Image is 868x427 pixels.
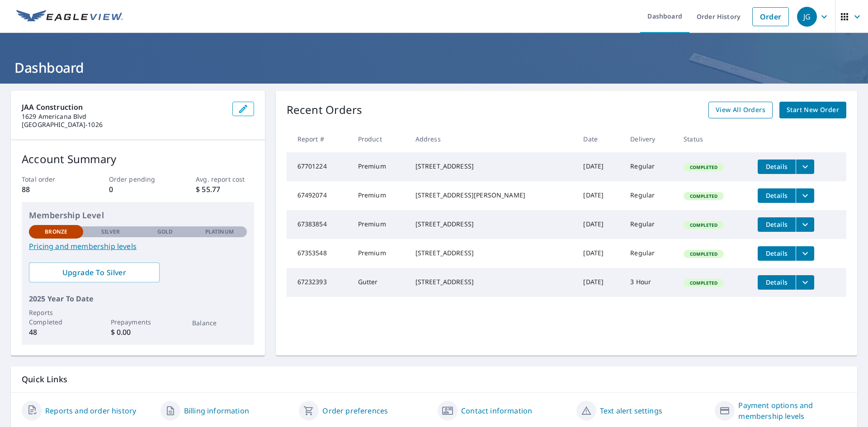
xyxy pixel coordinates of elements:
[684,193,723,199] span: Completed
[351,239,408,268] td: Premium
[752,7,789,26] a: Order
[36,267,152,277] span: Upgrade To Silver
[758,160,796,174] button: detailsBtn-67701224
[738,400,846,422] a: Payment options and membership levels
[796,160,814,174] button: filesDropdownBtn-67701224
[763,220,790,229] span: Details
[576,268,623,297] td: [DATE]
[758,188,796,203] button: detailsBtn-67492074
[415,249,569,258] div: [STREET_ADDRESS]
[623,210,676,239] td: Regular
[287,181,351,210] td: 67492074
[708,102,773,118] a: View All Orders
[45,405,136,416] a: Reports and order history
[623,152,676,181] td: Regular
[758,246,796,261] button: detailsBtn-67353548
[576,210,623,239] td: [DATE]
[779,102,846,118] a: Start New Order
[29,263,160,282] a: Upgrade To Silver
[22,184,80,195] p: 88
[11,58,857,77] h1: Dashboard
[22,113,225,121] p: 1629 Americana Blvd
[29,241,247,252] a: Pricing and membership levels
[322,405,388,416] a: Order preferences
[797,7,817,27] div: JG
[461,405,532,416] a: Contact information
[22,374,846,385] p: Quick Links
[623,239,676,268] td: Regular
[22,102,225,113] p: JAA Construction
[109,174,167,184] p: Order pending
[763,249,790,258] span: Details
[623,268,676,297] td: 3 Hour
[408,126,576,152] th: Address
[796,275,814,290] button: filesDropdownBtn-67232393
[287,239,351,268] td: 67353548
[109,184,167,195] p: 0
[796,246,814,261] button: filesDropdownBtn-67353548
[763,162,790,171] span: Details
[576,181,623,210] td: [DATE]
[287,268,351,297] td: 67232393
[796,217,814,232] button: filesDropdownBtn-67383854
[287,102,363,118] p: Recent Orders
[600,405,662,416] a: Text alert settings
[576,152,623,181] td: [DATE]
[22,121,225,129] p: [GEOGRAPHIC_DATA]-1026
[16,10,123,23] img: EV Logo
[29,209,247,221] p: Membership Level
[796,188,814,203] button: filesDropdownBtn-67492074
[758,275,796,290] button: detailsBtn-67232393
[351,210,408,239] td: Premium
[576,126,623,152] th: Date
[415,162,569,171] div: [STREET_ADDRESS]
[576,239,623,268] td: [DATE]
[22,151,254,167] p: Account Summary
[676,126,750,152] th: Status
[29,327,83,338] p: 48
[716,104,765,116] span: View All Orders
[758,217,796,232] button: detailsBtn-67383854
[287,210,351,239] td: 67383854
[45,228,67,236] p: Bronze
[196,184,254,195] p: $ 55.77
[351,152,408,181] td: Premium
[196,174,254,184] p: Avg. report cost
[22,174,80,184] p: Total order
[184,405,249,416] a: Billing information
[111,327,165,338] p: $ 0.00
[29,308,83,327] p: Reports Completed
[684,280,723,286] span: Completed
[623,181,676,210] td: Regular
[192,318,246,328] p: Balance
[205,228,234,236] p: Platinum
[623,126,676,152] th: Delivery
[415,220,569,229] div: [STREET_ADDRESS]
[415,277,569,286] div: [STREET_ADDRESS]
[157,228,173,236] p: Gold
[684,251,723,257] span: Completed
[787,104,839,116] span: Start New Order
[287,152,351,181] td: 67701224
[684,164,723,170] span: Completed
[111,317,165,327] p: Prepayments
[763,278,790,286] span: Details
[351,181,408,210] td: Premium
[101,228,120,236] p: Silver
[415,191,569,200] div: [STREET_ADDRESS][PERSON_NAME]
[29,293,247,304] p: 2025 Year To Date
[287,126,351,152] th: Report #
[351,268,408,297] td: Gutter
[763,191,790,200] span: Details
[351,126,408,152] th: Product
[684,222,723,228] span: Completed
